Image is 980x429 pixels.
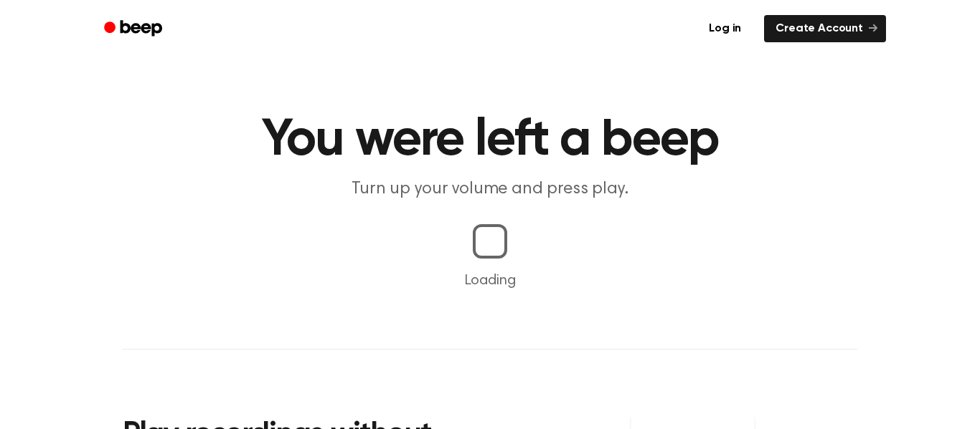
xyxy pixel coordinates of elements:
[17,270,963,291] p: Loading
[94,15,175,43] a: Beep
[123,115,857,166] h1: You were left a beep
[694,12,755,45] a: Log in
[215,178,765,201] p: Turn up your volume and press play.
[764,15,886,42] a: Create Account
